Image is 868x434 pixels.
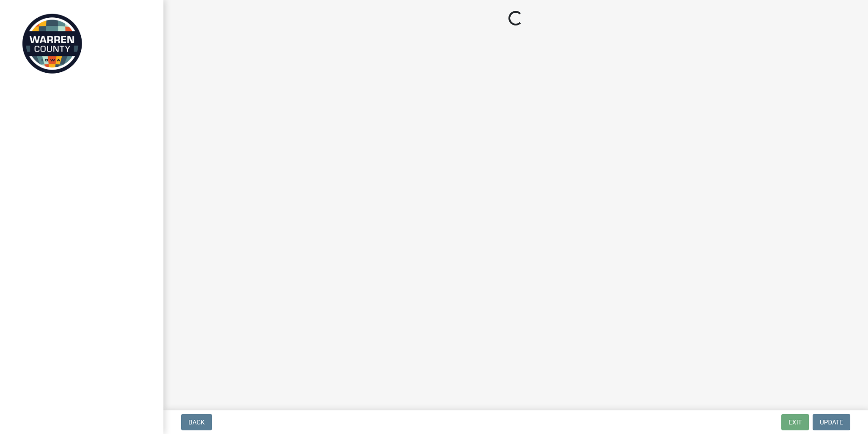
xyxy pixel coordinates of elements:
img: Warren County, Iowa [18,10,86,78]
span: Update [820,419,843,426]
span: Back [188,419,205,426]
button: Back [181,414,212,430]
button: Update [813,414,850,430]
button: Exit [781,414,809,430]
